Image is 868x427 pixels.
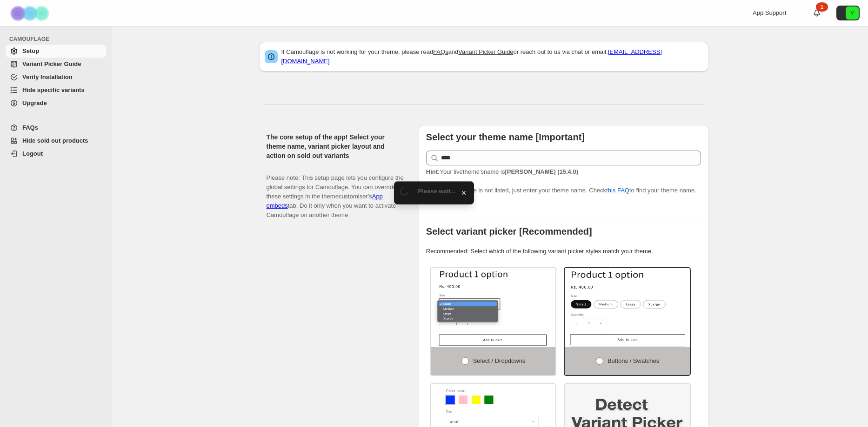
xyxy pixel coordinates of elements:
[22,99,47,106] span: Upgrade
[812,8,821,18] a: 1
[267,164,404,220] p: Please note: This setup page lets you configure the global settings for Camouflage. You can overr...
[426,168,440,175] strong: Hint:
[6,45,106,58] a: Setup
[6,147,106,160] a: Logout
[606,187,629,194] a: this FAQ
[608,357,659,364] span: Buttons / Swatches
[431,268,556,347] img: Select / Dropdowns
[22,124,38,131] span: FAQs
[426,226,592,236] b: Select variant picker [Recommended]
[433,48,448,55] a: FAQs
[22,150,43,157] span: Logout
[6,134,106,147] a: Hide sold out products
[6,121,106,134] a: FAQs
[846,7,859,20] span: Avatar with initials Y
[281,47,703,66] p: If Camouflage is not working for your theme, please read and or reach out to us via chat or email:
[850,10,854,16] text: Y
[836,6,860,20] button: Avatar with initials Y
[426,247,701,256] p: Recommended: Select which of the following variant picker styles match your theme.
[6,97,106,110] a: Upgrade
[22,60,81,67] span: Variant Picker Guide
[426,132,585,142] b: Select your theme name [Important]
[22,47,39,54] span: Setup
[267,132,404,160] h2: The core setup of the app! Select your theme name, variant picker layout and action on sold out v...
[418,188,456,195] span: Please wait...
[22,137,88,144] span: Hide sold out products
[565,268,690,347] img: Buttons / Swatches
[505,168,578,175] strong: [PERSON_NAME] (15.4.0)
[6,71,106,84] a: Verify Installation
[816,2,828,12] div: 1
[6,84,106,97] a: Hide specific variants
[22,86,85,93] span: Hide specific variants
[6,58,106,71] a: Variant Picker Guide
[753,9,786,16] span: App Support
[426,168,578,175] span: Your live theme's name is
[426,167,701,195] p: If your theme is not listed, just enter your theme name. Check to find your theme name.
[22,73,73,80] span: Verify Installation
[9,35,107,43] span: CAMOUFLAGE
[7,0,54,26] img: Camouflage
[458,48,513,55] a: Variant Picker Guide
[473,357,526,364] span: Select / Dropdowns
